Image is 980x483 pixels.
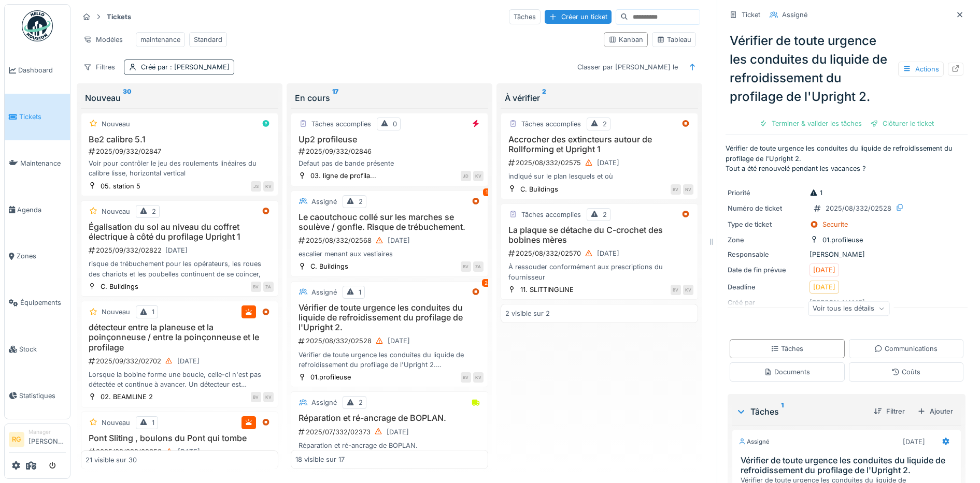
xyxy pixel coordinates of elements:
h3: Vérifier de toute urgence les conduites du liquide de refroidissement du profilage de l'Upright 2. [295,303,484,333]
div: 2025/09/332/02822 [88,244,274,257]
div: Assigné [782,10,807,20]
div: En cours [295,92,484,104]
div: [DATE] [597,248,619,258]
div: 1 [152,418,154,428]
h3: Accrocher des extincteurs autour de Rollforming et Upright 1 [505,135,693,154]
div: 2 [482,279,490,287]
div: Assigné [311,197,337,207]
div: 1 [483,188,490,196]
span: Agenda [17,205,66,215]
div: KV [263,181,274,192]
div: [PERSON_NAME] [728,250,965,259]
div: 05. station 5 [101,181,140,191]
div: Coûts [891,367,920,377]
h3: La plaque se détache du C-crochet des bobines mères [505,225,693,245]
div: Créer un ticket [545,10,612,24]
div: Nouveau [102,307,130,317]
div: Tableau [657,35,691,45]
div: Standard [194,35,222,45]
div: Tâches accomplies [521,210,581,219]
div: Voir tous les détails [808,301,889,316]
div: Voir pour contrôler le jeu des roulements linéaires du calibre lisse, horizontal vertical [86,158,274,178]
div: BV [461,372,471,383]
div: 2025/09/332/02846 [297,147,484,156]
a: Zones [5,233,70,280]
span: Stock [19,344,66,354]
div: [DATE] [813,282,835,292]
div: BV [251,282,261,292]
span: : [PERSON_NAME] [168,63,230,71]
div: Communications [874,344,938,354]
a: Statistiques [5,372,70,419]
span: Tickets [19,112,66,122]
div: 01.profileuse [822,235,863,245]
div: Clôturer le ticket [866,116,938,130]
div: indiqué sur le plan lesquels et où [505,171,693,181]
div: Tâches accomplies [521,119,581,129]
div: 1 [152,307,154,317]
div: ZA [263,282,274,292]
div: JD [461,171,471,181]
div: Classer par [PERSON_NAME] le [573,60,683,75]
div: 2025/08/332/02528 [297,334,484,347]
div: Type de ticket [728,219,805,229]
div: KV [683,285,693,295]
div: Defaut pas de bande présente [295,158,484,168]
h3: Réparation et ré-ancrage de BOPLAN. [295,413,484,423]
div: Tâches [771,344,803,354]
a: Équipements [5,280,70,326]
li: [PERSON_NAME] [29,428,66,450]
div: Assigné [738,437,770,446]
div: C. Buildings [101,282,138,291]
div: Lorsque la bobine forme une boucle, celle-ci n'est pas détectée et continue à avancer. Un détecte... [86,370,274,389]
div: [DATE] [178,447,200,457]
div: 1 [359,287,361,297]
div: 11. SLITTINGLINE [520,285,574,295]
strong: Tickets [103,12,135,22]
div: 2025/08/332/02568 [297,234,484,247]
div: Modèles [79,32,127,47]
h3: Be2 calibre 5.1 [86,135,274,144]
div: [DATE] [813,265,835,275]
div: BV [251,392,261,402]
div: Kanban [608,35,643,45]
div: 2025/09/332/02847 [88,147,274,156]
div: Priorité [728,188,805,198]
div: À vérifier [505,92,694,104]
div: Ticket [742,10,760,20]
div: C. Buildings [310,261,348,271]
div: Terminer & valider les tâches [755,116,866,130]
div: Nouveau [102,119,130,129]
div: Deadline [728,282,805,292]
div: Vérifier de toute urgence les conduites du liquide de refroidissement du profilage de l'Upright 2... [295,350,484,370]
h3: Vérifier de toute urgence les conduites du liquide de refroidissement du profilage de l'Upright 2. [741,456,957,475]
h3: Up2 profileuse [295,135,484,144]
div: 2025/08/332/02528 [826,203,891,213]
div: [DATE] [388,236,410,245]
a: Dashboard [5,47,70,94]
div: À ressouder conformément aux prescriptions du fournisseur [505,262,693,282]
div: escalier menant aux vestiaires [295,249,484,259]
div: [DATE] [387,427,409,437]
div: 0 [393,119,397,129]
a: Tickets [5,94,70,140]
h3: détecteur entre la planeuse et la poinçonneuse / entre la poinçonneuse et le profilage [86,323,274,353]
div: BV [461,261,471,272]
div: 2025/08/332/02575 [507,156,693,169]
span: Équipements [20,298,66,308]
div: 2025/07/332/02373 [297,426,484,438]
div: NV [683,184,693,195]
div: Zone [728,235,805,245]
div: 2 [359,398,363,407]
div: Manager [29,428,66,436]
div: ZA [473,261,484,272]
div: Securite [822,219,848,229]
span: Zones [17,251,66,261]
div: KV [263,392,274,402]
div: Réparation et ré-ancrage de BOPLAN. (logistique, côté des tables de décharge, où est l'emplacemen... [295,441,484,460]
div: 2 [603,210,607,219]
h3: Pont Sliting , boulons du Pont qui tombe [86,433,274,443]
div: Assigné [311,398,337,407]
div: KV [473,372,484,383]
div: [DATE] [165,245,188,255]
